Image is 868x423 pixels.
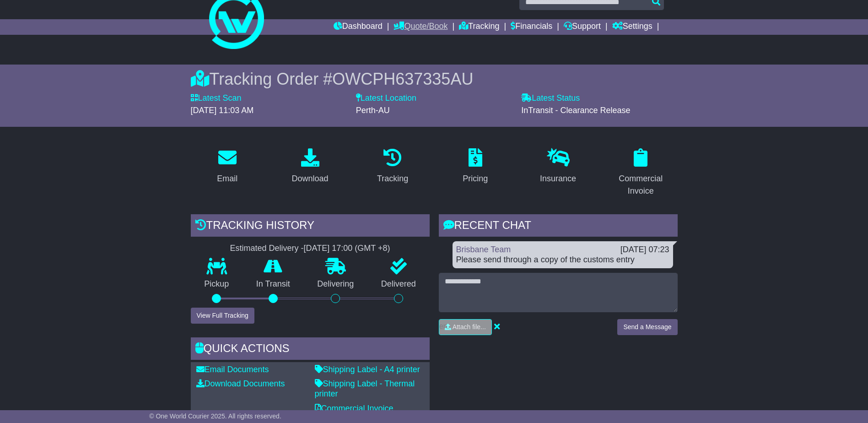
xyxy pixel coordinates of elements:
[191,244,430,254] div: Estimated Delivery -
[291,173,328,185] div: Download
[196,379,285,388] a: Download Documents
[315,379,415,398] a: Shipping Label - Thermal printer
[459,19,499,35] a: Tracking
[191,106,254,115] span: [DATE] 11:03 AM
[304,244,390,254] div: [DATE] 17:00 (GMT +8)
[534,145,582,188] a: Insurance
[439,214,678,239] div: RECENT CHAT
[367,279,430,289] p: Delivered
[286,145,334,188] a: Download
[511,19,552,35] a: Financials
[540,173,576,185] div: Insurance
[149,412,281,420] span: © One World Courier 2025. All rights reserved.
[463,173,488,185] div: Pricing
[315,404,394,413] a: Commercial Invoice
[217,173,237,185] div: Email
[612,19,652,35] a: Settings
[604,145,678,201] a: Commercial Invoice
[191,69,678,89] div: Tracking Order #
[332,70,473,88] span: OWCPH637335AU
[371,145,414,188] a: Tracking
[211,145,243,188] a: Email
[315,365,420,374] a: Shipping Label - A4 printer
[564,19,601,35] a: Support
[191,279,243,289] p: Pickup
[191,214,430,239] div: Tracking history
[191,308,254,324] button: View Full Tracking
[304,279,368,289] p: Delivering
[610,173,672,197] div: Commercial Invoice
[521,93,580,103] label: Latest Status
[356,106,390,115] span: Perth-AU
[191,337,430,362] div: Quick Actions
[456,245,511,254] a: Brisbane Team
[334,19,383,35] a: Dashboard
[456,255,669,265] div: Please send through a copy of the customs entry
[620,245,669,255] div: [DATE] 07:23
[394,19,447,35] a: Quote/Book
[377,173,408,185] div: Tracking
[196,365,269,374] a: Email Documents
[617,319,677,335] button: Send a Message
[356,93,416,103] label: Latest Location
[243,279,304,289] p: In Transit
[191,93,242,103] label: Latest Scan
[521,106,630,115] span: InTransit - Clearance Release
[457,145,494,188] a: Pricing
